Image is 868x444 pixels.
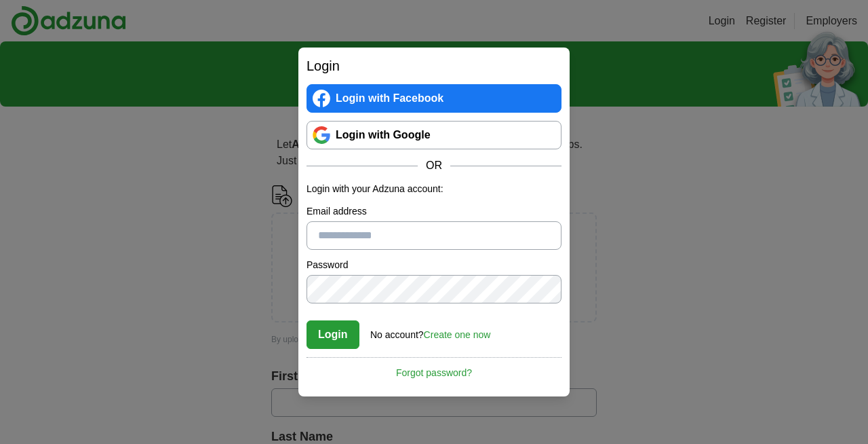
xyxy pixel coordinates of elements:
[307,204,561,219] label: Email address
[307,84,561,113] a: Login with Facebook
[307,56,561,76] h2: Login
[307,182,561,196] p: Login with your Adzuna account:
[307,357,561,380] a: Forgot password?
[418,158,450,174] span: OR
[307,258,561,272] label: Password
[307,121,561,149] a: Login with Google
[424,329,491,340] a: Create one now
[370,320,490,342] div: No account?
[307,320,359,349] button: Login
